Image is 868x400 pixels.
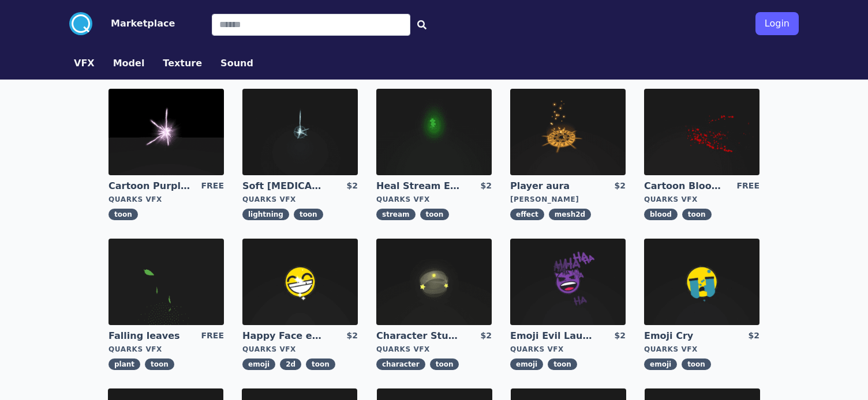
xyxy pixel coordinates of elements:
[510,239,626,325] img: imgAlt
[108,195,224,204] div: Quarks VFX
[212,14,410,36] input: Search
[347,180,358,193] div: $2
[644,239,759,325] img: imgAlt
[108,345,224,354] div: Quarks VFX
[108,89,224,175] img: imgAlt
[201,330,224,342] div: FREE
[510,345,626,354] div: Quarks VFX
[682,359,711,370] span: toon
[376,359,425,370] span: character
[220,56,253,70] button: Sound
[644,180,727,193] a: Cartoon Blood Splash
[376,89,492,175] img: imgAlt
[548,359,577,370] span: toon
[644,89,759,175] img: imgAlt
[154,56,211,70] a: Texture
[65,56,104,70] a: VFX
[294,209,323,220] span: toon
[242,239,358,325] img: imgAlt
[644,330,727,342] a: Emoji Cry
[510,359,543,370] span: emoji
[615,330,626,342] div: $2
[682,209,712,220] span: toon
[108,359,140,370] span: plant
[242,180,325,193] a: Soft [MEDICAL_DATA]
[510,195,626,204] div: [PERSON_NAME]
[113,56,145,70] button: Model
[111,17,175,31] button: Marketplace
[163,56,202,70] button: Texture
[644,345,759,354] div: Quarks VFX
[510,330,593,342] a: Emoji Evil Laugh
[280,359,301,370] span: 2d
[376,239,492,325] img: imgAlt
[481,330,492,342] div: $2
[644,195,759,204] div: Quarks VFX
[242,89,358,175] img: imgAlt
[242,195,358,204] div: Quarks VFX
[510,209,544,220] span: effect
[242,345,358,354] div: Quarks VFX
[242,359,275,370] span: emoji
[201,180,224,193] div: FREE
[242,330,325,342] a: Happy Face emoji
[74,56,95,70] button: VFX
[242,209,289,220] span: lightning
[376,330,459,342] a: Character Stun Effect
[549,209,591,220] span: mesh2d
[755,7,799,40] a: Login
[644,359,677,370] span: emoji
[306,359,335,370] span: toon
[108,239,224,325] img: imgAlt
[749,330,759,342] div: $2
[376,345,492,354] div: Quarks VFX
[755,12,799,35] button: Login
[108,180,192,193] a: Cartoon Purple [MEDICAL_DATA]
[376,195,492,204] div: Quarks VFX
[615,180,626,193] div: $2
[481,180,492,193] div: $2
[737,180,759,193] div: FREE
[420,209,450,220] span: toon
[376,209,416,220] span: stream
[376,180,459,193] a: Heal Stream Effect
[347,330,358,342] div: $2
[104,56,154,70] a: Model
[145,359,174,370] span: toon
[430,359,459,370] span: toon
[644,209,678,220] span: blood
[92,17,175,31] a: Marketplace
[108,330,192,342] a: Falling leaves
[211,56,263,70] a: Sound
[510,89,626,175] img: imgAlt
[108,209,138,220] span: toon
[510,180,593,193] a: Player aura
